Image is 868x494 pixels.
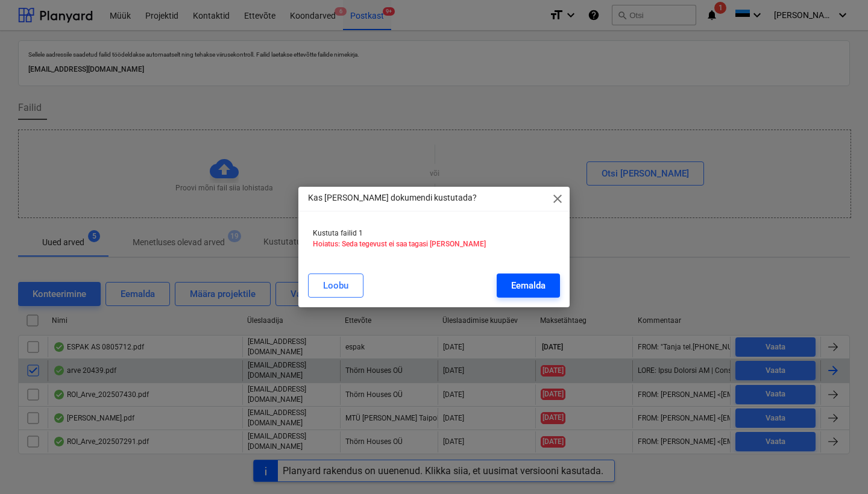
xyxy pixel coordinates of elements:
span: close [550,192,565,206]
button: Loobu [308,274,363,298]
div: Eemalda [511,278,546,293]
p: Hoiatus: Seda tegevust ei saa tagasi [PERSON_NAME] [313,239,555,249]
p: Kas [PERSON_NAME] dokumendi kustutada? [308,192,477,204]
p: Kustuta failid 1 [313,228,555,239]
div: Loobu [323,278,348,293]
button: Eemalda [497,274,560,298]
